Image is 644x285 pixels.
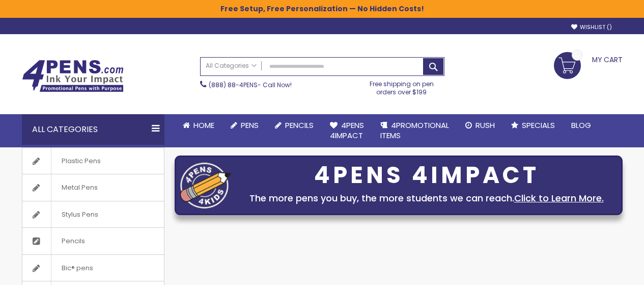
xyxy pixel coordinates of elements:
[193,120,214,131] span: Home
[209,81,258,89] a: (888) 88-4PENS
[51,174,108,201] span: Metal Pens
[322,114,372,147] a: 4Pens4impact
[372,114,457,147] a: 4PROMOTIONALITEMS
[51,228,95,254] span: Pencils
[330,120,364,141] span: 4Pens 4impact
[285,120,314,131] span: Pencils
[514,192,604,204] a: Click to Learn More.
[380,120,449,141] span: 4PROMOTIONAL ITEMS
[22,60,124,92] img: 4Pens Custom Pens and Promotional Products
[22,255,164,281] a: Bic® pens
[180,162,231,209] img: four_pen_logo.png
[241,120,259,131] span: Pens
[267,114,322,137] a: Pencils
[222,114,267,137] a: Pens
[22,114,164,145] div: All Categories
[236,165,617,186] div: 4PENS 4IMPACT
[457,114,503,137] a: Rush
[51,201,108,228] span: Stylus Pens
[571,120,591,131] span: Blog
[22,174,164,201] a: Metal Pens
[175,114,222,137] a: Home
[22,201,164,228] a: Stylus Pens
[201,58,262,74] a: All Categories
[475,120,495,131] span: Rush
[206,62,257,70] span: All Categories
[522,120,555,131] span: Specials
[359,76,444,96] div: Free shipping on pen orders over $199
[22,148,164,174] a: Plastic Pens
[51,148,111,174] span: Plastic Pens
[571,23,612,31] a: Wishlist
[209,81,292,89] span: - Call Now!
[22,228,164,254] a: Pencils
[236,191,617,205] div: The more pens you buy, the more students we can reach.
[51,255,103,281] span: Bic® pens
[503,114,563,137] a: Specials
[563,114,599,137] a: Blog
